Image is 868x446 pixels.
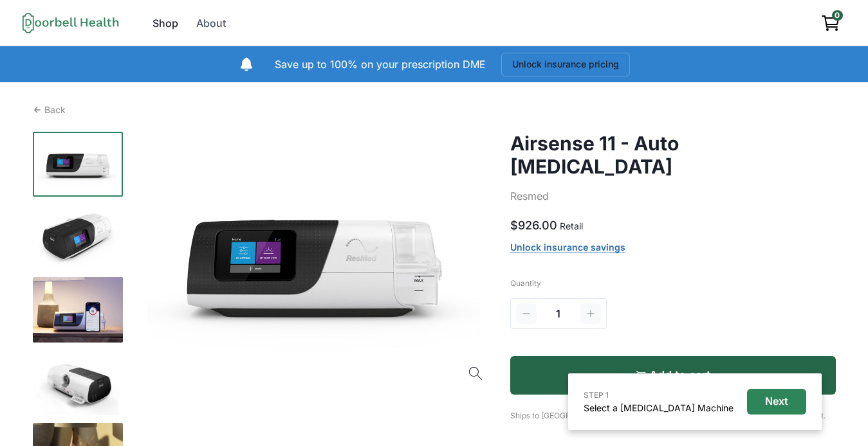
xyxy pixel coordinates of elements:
[501,53,630,76] button: Unlock insurance pricing
[145,10,186,36] a: Shop
[275,57,486,72] p: Save up to 100% on your prescription DME
[152,15,178,31] div: Shop
[196,15,226,31] div: About
[649,368,710,382] p: Add to cart
[510,278,836,289] p: Quantity
[510,395,836,422] p: Ships to [GEOGRAPHIC_DATA], [GEOGRAPHIC_DATA]. Shipping calculated at checkout.
[765,395,788,407] p: Next
[584,402,734,413] a: Select a [MEDICAL_DATA] Machine
[510,242,625,253] a: Unlock insurance savings
[33,350,123,415] img: 2h384f27yffxxq90xqzog7bkz08p
[510,217,557,234] p: $926.00
[510,132,836,178] h2: Airsense 11 - Auto [MEDICAL_DATA]
[584,389,734,401] p: STEP 1
[510,188,836,204] p: Resmed
[33,204,123,269] img: aufi40fuafgnm60a9ty1wkmgcog5
[560,219,583,233] p: Retail
[510,356,836,395] button: Add to cart
[44,103,66,116] p: Back
[33,277,123,342] img: 8f0kim6ynodxac6ibgtp19htacp6
[580,303,601,324] button: Increment
[832,10,843,21] span: 0
[556,306,560,321] span: 1
[189,10,234,36] a: About
[516,303,537,324] button: Decrement
[747,389,806,415] button: Next
[33,132,123,197] img: pscvkewmdlp19lsde7niddjswnax
[815,10,846,36] a: View cart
